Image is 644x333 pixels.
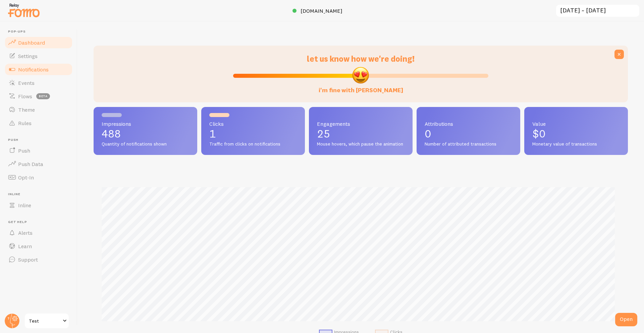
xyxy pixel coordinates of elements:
span: Mouse hovers, which pause the animation [317,141,405,147]
a: Opt-In [4,171,73,184]
span: Push [18,147,30,154]
label: i'm fine with [PERSON_NAME] [319,80,403,94]
a: Rules [4,116,73,130]
span: Learn [18,243,32,249]
span: Dashboard [18,39,45,46]
p: 25 [317,128,405,139]
span: Number of attributed transactions [425,141,512,147]
span: Settings [18,53,38,59]
span: Support [18,256,38,263]
a: Notifications [4,63,73,76]
img: emoji.png [352,66,370,84]
span: Attributions [425,121,512,126]
span: Push Data [18,161,43,167]
span: Events [18,79,35,86]
p: 488 [102,128,189,139]
a: Events [4,76,73,90]
span: Push [8,138,73,142]
a: Support [4,253,73,266]
a: Push [4,144,73,157]
a: Dashboard [4,36,73,49]
span: Get Help [8,220,73,224]
span: Impressions [102,121,189,126]
a: Flows beta [4,90,73,103]
span: $0 [532,127,546,140]
a: Theme [4,103,73,116]
a: Push Data [4,157,73,171]
p: 1 [209,128,297,139]
span: Opt-In [18,174,34,181]
span: Test [29,317,61,325]
span: Inline [18,202,31,209]
a: Settings [4,49,73,63]
span: let us know how we're doing! [307,54,415,64]
div: Open [615,313,637,326]
span: Alerts [18,229,33,236]
img: fomo-relay-logo-orange.svg [7,2,41,19]
span: Engagements [317,121,405,126]
span: Theme [18,106,35,113]
p: 0 [425,128,512,139]
span: Flows [18,93,32,100]
span: Value [532,121,620,126]
span: Monetary value of transactions [532,141,620,147]
span: Quantity of notifications shown [102,141,189,147]
span: Notifications [18,66,49,73]
span: Traffic from clicks on notifications [209,141,297,147]
span: Clicks [209,121,297,126]
a: Inline [4,199,73,212]
a: Test [24,313,69,329]
a: Alerts [4,226,73,239]
span: beta [36,93,50,99]
span: Rules [18,120,32,126]
a: Learn [4,239,73,253]
span: Inline [8,192,73,197]
span: Pop-ups [8,30,73,34]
